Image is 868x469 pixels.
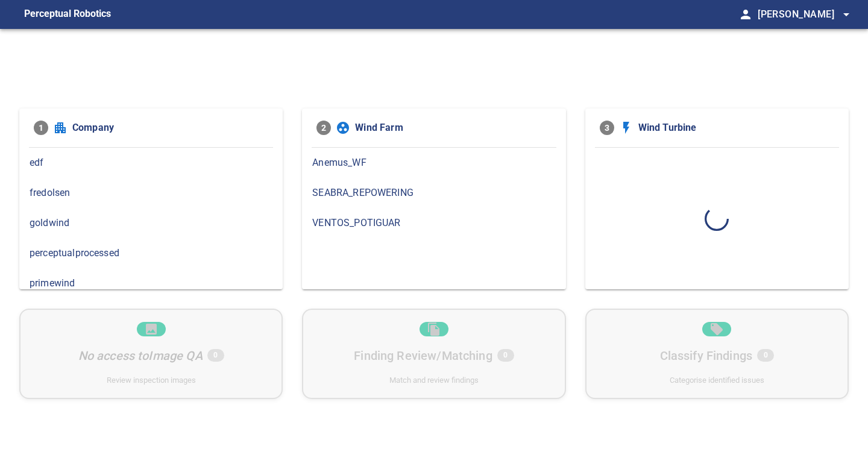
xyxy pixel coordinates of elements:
[738,7,753,22] span: person
[72,121,268,135] span: Company
[30,246,272,260] span: perceptualprocessed
[638,121,834,135] span: Wind Turbine
[30,186,272,200] span: fredolsen
[34,121,48,135] span: 1
[24,5,111,24] figcaption: Perceptual Robotics
[312,156,555,170] span: Anemus_WF
[19,178,283,208] div: fredolsen
[30,276,272,291] span: primewind
[302,178,565,208] div: SEABRA_REPOWERING
[316,121,331,135] span: 2
[355,121,551,135] span: Wind Farm
[30,216,272,230] span: goldwind
[30,156,272,170] span: edf
[758,6,854,23] span: [PERSON_NAME]
[19,208,283,238] div: goldwind
[312,186,555,200] span: SEABRA_REPOWERING
[302,148,565,178] div: Anemus_WF
[753,2,854,27] button: [PERSON_NAME]
[600,121,614,135] span: 3
[19,238,283,268] div: perceptualprocessed
[19,268,283,298] div: primewind
[312,216,555,230] span: VENTOS_POTIGUAR
[19,148,283,178] div: edf
[839,7,854,22] span: arrow_drop_down
[302,208,565,238] div: VENTOS_POTIGUAR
